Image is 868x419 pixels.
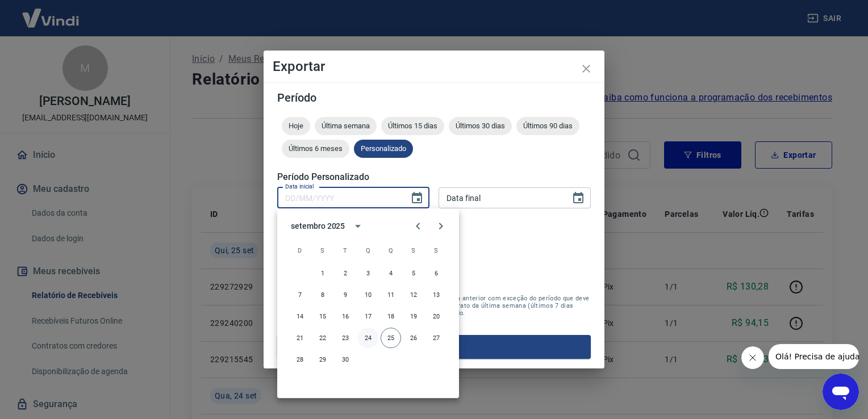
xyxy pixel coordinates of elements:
button: close [573,55,600,82]
button: 14 [290,306,310,326]
button: 24 [358,328,378,348]
div: Última semana [315,117,377,135]
iframe: Botão para abrir a janela de mensagens [823,374,859,410]
h4: Exportar [273,60,595,73]
span: Últimos 6 meses [282,144,349,153]
button: 2 [335,263,356,283]
iframe: Fechar mensagem [741,346,764,369]
button: 15 [312,306,333,326]
button: 16 [335,306,356,326]
span: segunda-feira [312,239,333,262]
span: quinta-feira [381,239,401,262]
button: 22 [312,328,333,348]
button: Choose date [406,187,428,209]
button: 29 [312,349,333,370]
input: DD/MM/YYYY [439,187,562,208]
div: Hoje [282,117,310,135]
button: 7 [290,284,310,305]
button: 5 [403,263,424,283]
div: Personalizado [354,140,413,158]
div: Últimos 6 meses [282,140,349,158]
button: 8 [312,284,333,305]
button: 18 [381,306,401,326]
button: 9 [335,284,356,305]
span: quarta-feira [358,239,378,262]
span: Últimos 90 dias [516,121,579,130]
button: 12 [403,284,424,305]
label: Data inicial [285,182,314,191]
button: 11 [381,284,401,305]
div: Últimos 90 dias [516,117,579,135]
button: 28 [290,349,310,370]
span: Olá! Precisa de ajuda? [7,8,95,17]
button: 27 [426,328,446,348]
div: Últimos 30 dias [449,117,512,135]
button: 25 [381,328,401,348]
span: Últimos 30 dias [449,121,512,130]
button: 13 [426,284,446,305]
span: Hoje [282,121,310,130]
button: 1 [312,263,333,283]
span: sábado [426,239,446,262]
button: Next month [429,215,452,237]
span: terça-feira [335,239,356,262]
button: 4 [381,263,401,283]
span: Personalizado [354,144,413,153]
span: Última semana [315,121,377,130]
button: 10 [358,284,378,305]
span: sexta-feira [403,239,424,262]
div: Últimos 15 dias [381,117,444,135]
h5: Período [277,92,591,103]
button: 30 [335,349,356,370]
h5: Período Personalizado [277,171,591,183]
button: 17 [358,306,378,326]
button: Previous month [407,215,429,237]
button: Choose date [567,187,590,209]
button: 20 [426,306,446,326]
button: 19 [403,306,424,326]
div: setembro 2025 [291,220,345,232]
button: calendar view is open, switch to year view [348,216,368,236]
button: 3 [358,263,378,283]
button: 26 [403,328,424,348]
button: 23 [335,328,356,348]
input: DD/MM/YYYY [277,187,401,208]
iframe: Mensagem da empresa [769,344,859,369]
span: Últimos 15 dias [381,121,444,130]
button: 6 [426,263,446,283]
button: 21 [290,328,310,348]
span: domingo [290,239,310,262]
